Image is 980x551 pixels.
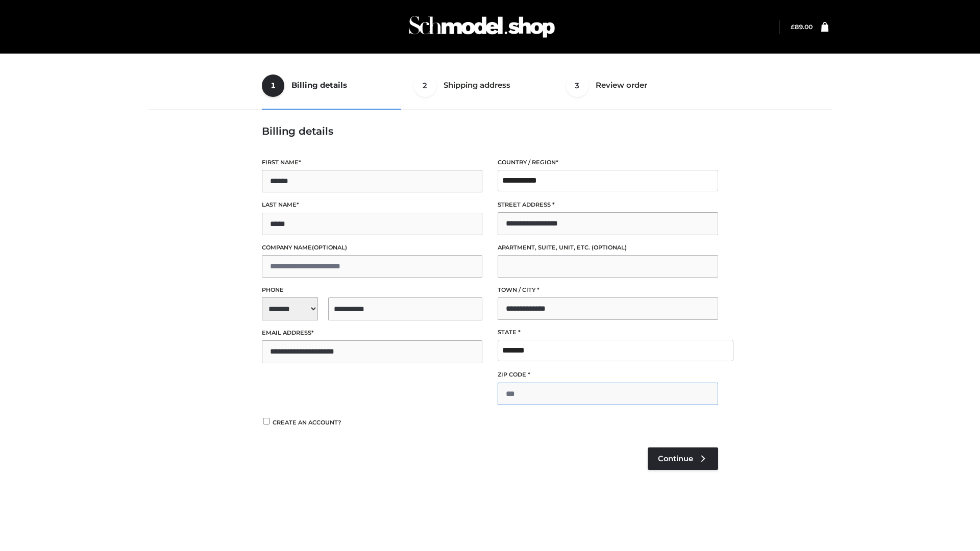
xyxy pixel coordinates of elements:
img: Schmodel Admin 964 [405,7,558,47]
bdi: 89.00 [791,23,813,31]
span: Create an account? [273,419,341,426]
span: £ [791,23,795,31]
label: Town / City [498,285,718,295]
label: ZIP Code [498,370,718,380]
a: Continue [648,447,718,470]
span: (optional) [592,244,627,251]
label: Country / Region [498,158,718,167]
label: State [498,328,718,337]
label: Phone [262,285,482,295]
span: Continue [658,454,693,463]
input: Create an account? [262,418,271,424]
label: First name [262,158,482,167]
a: £89.00 [791,23,813,31]
h3: Billing details [262,125,718,137]
label: Apartment, suite, unit, etc. [498,243,718,253]
label: Email address [262,328,482,338]
label: Company name [262,243,482,253]
span: (optional) [312,244,347,251]
label: Street address [498,200,718,210]
label: Last name [262,200,482,210]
